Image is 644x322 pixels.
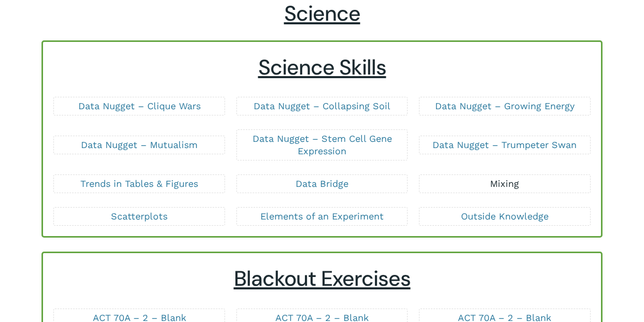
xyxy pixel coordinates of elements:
[490,178,519,189] a: Mixing
[254,100,390,111] a: Data Nugget – Collapsing Soil
[258,54,386,81] u: Science Skills
[78,100,201,111] a: Data Nugget – Clique Wars
[435,100,575,111] a: Data Nugget – Growing Energy
[260,211,384,222] a: Elements of an Experiment
[111,211,167,222] a: Scatterplots
[461,211,549,222] a: Outside Knowledge
[80,178,198,189] a: Trends in Tables & Figures
[432,139,577,150] a: Data Nugget – Trumpeter Swan
[576,254,629,308] iframe: Chatbot
[81,139,198,150] a: Data Nugget – Mutualism
[253,133,392,156] a: Data Nugget – Stem Cell Gene Expression
[296,178,348,189] a: Data Bridge
[234,265,411,292] u: Blackout Exercises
